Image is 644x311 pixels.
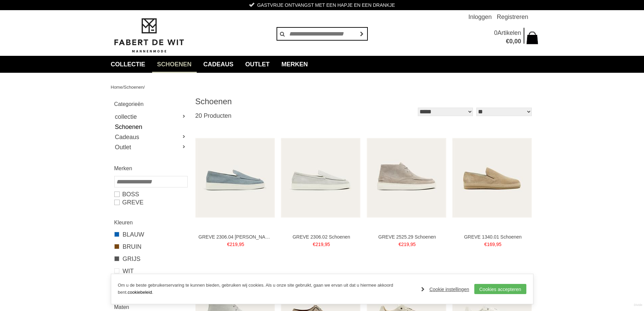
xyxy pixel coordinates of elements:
[114,122,187,132] a: Schoenen
[367,138,446,218] img: GREVE 2525.29 Schoenen
[114,230,187,239] a: BLAUW
[124,85,144,90] a: Schoenen
[122,85,124,90] span: /
[421,284,469,294] a: Cookie instellingen
[143,85,145,90] span: /
[114,142,187,152] a: Outlet
[452,138,532,218] img: GREVE 1340.01 Schoenen
[240,56,275,73] a: Outlet
[114,132,187,142] a: Cadeaus
[496,242,502,247] span: 95
[230,242,237,247] span: 219
[634,301,642,309] a: Divide
[118,282,415,296] p: Om u de beste gebruikerservaring te kunnen bieden, gebruiken wij cookies. Als u onze site gebruik...
[114,242,187,251] a: BRUIN
[399,242,401,247] span: €
[484,242,487,247] span: €
[323,242,325,247] span: ,
[456,234,530,240] a: GREVE 1340.01 Schoenen
[114,198,187,206] a: GREVE
[509,38,512,45] span: 0
[114,190,187,198] a: BOSS
[370,234,444,240] a: GREVE 2525.29 Schoenen
[152,56,197,73] a: Schoenen
[495,242,496,247] span: ,
[114,164,187,173] h2: Merken
[114,267,187,275] a: WIT
[195,96,364,107] h1: Schoenen
[114,254,187,263] a: GRIJS
[127,290,152,295] a: cookiebeleid
[401,242,409,247] span: 219
[195,138,275,218] img: GREVE 2306.04 Schoenen
[506,38,509,45] span: €
[468,10,492,24] a: Inloggen
[114,100,187,108] h2: Categorieën
[106,56,150,73] a: collectie
[325,242,330,247] span: 95
[239,242,244,247] span: 95
[514,38,521,45] span: 00
[497,10,528,24] a: Registreren
[227,242,230,247] span: €
[114,218,187,227] h2: Kleuren
[114,112,187,122] a: collectie
[497,29,521,36] span: Artikelen
[409,242,410,247] span: ,
[198,56,239,73] a: Cadeaus
[281,138,360,218] img: GREVE 2306.02 Schoenen
[284,234,359,240] a: GREVE 2306.02 Schoenen
[198,234,273,240] a: GREVE 2306.04 [PERSON_NAME]
[474,284,526,294] a: Cookies accepteren
[111,17,187,54] img: Fabert de Wit
[487,242,495,247] span: 169
[494,29,497,36] span: 0
[315,242,323,247] span: 219
[313,242,315,247] span: €
[410,242,416,247] span: 95
[512,38,514,45] span: ,
[195,112,232,119] span: 20 Producten
[111,85,123,90] a: Home
[277,56,313,73] a: Merken
[238,242,239,247] span: ,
